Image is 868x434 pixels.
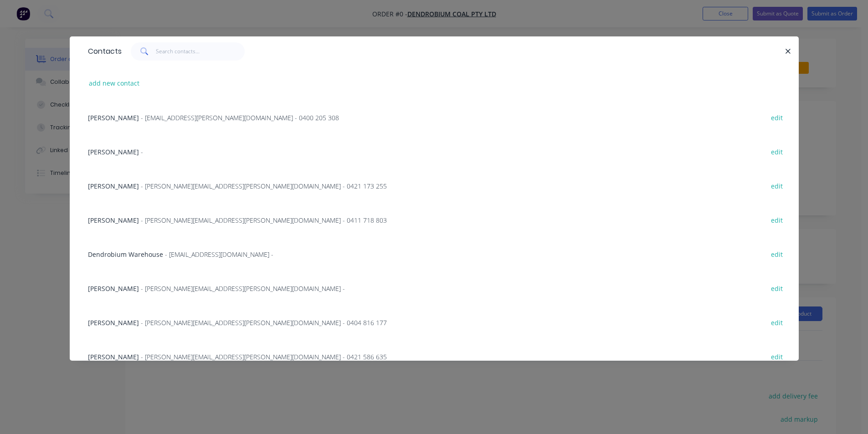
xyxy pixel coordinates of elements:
div: Contacts [83,37,122,66]
span: - [PERSON_NAME][EMAIL_ADDRESS][PERSON_NAME][DOMAIN_NAME] - [141,284,345,293]
span: [PERSON_NAME] [88,318,139,327]
button: add new contact [84,77,144,89]
span: [PERSON_NAME] [88,284,139,293]
button: edit [766,282,788,294]
button: edit [766,316,788,328]
span: [PERSON_NAME] [88,216,139,225]
span: Dendrobium Warehouse [88,250,163,259]
span: - [PERSON_NAME][EMAIL_ADDRESS][PERSON_NAME][DOMAIN_NAME] - 0404 816 177 [141,318,387,327]
button: edit [766,111,788,123]
button: edit [766,350,788,363]
button: edit [766,248,788,260]
span: [PERSON_NAME] [88,352,139,361]
span: - [PERSON_NAME][EMAIL_ADDRESS][PERSON_NAME][DOMAIN_NAME] - 0421 586 635 [141,352,387,361]
span: [PERSON_NAME] [88,113,139,122]
span: - [EMAIL_ADDRESS][DOMAIN_NAME] - [165,250,273,259]
button: edit [766,179,788,192]
button: edit [766,214,788,226]
span: [PERSON_NAME] [88,148,139,156]
span: [PERSON_NAME] [88,182,139,190]
span: - [141,148,143,156]
span: - [PERSON_NAME][EMAIL_ADDRESS][PERSON_NAME][DOMAIN_NAME] - 0411 718 803 [141,216,387,225]
input: Search contacts... [156,42,245,61]
span: - [EMAIL_ADDRESS][PERSON_NAME][DOMAIN_NAME] - 0400 205 308 [141,113,339,122]
button: edit [766,145,788,158]
span: - [PERSON_NAME][EMAIL_ADDRESS][PERSON_NAME][DOMAIN_NAME] - 0421 173 255 [141,182,387,190]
